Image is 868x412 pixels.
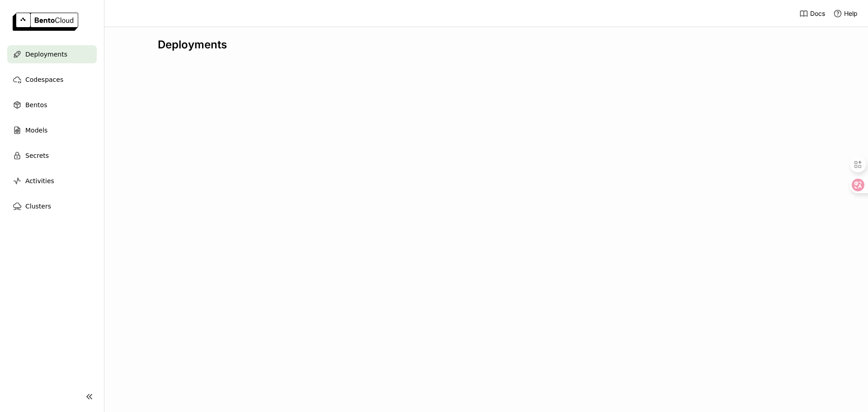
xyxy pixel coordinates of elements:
[25,175,54,186] span: Activities
[25,49,67,60] span: Deployments
[25,125,47,136] span: Models
[25,99,47,110] span: Bentos
[7,96,97,114] a: Bentos
[13,13,78,31] img: logo
[844,9,858,18] span: Help
[7,147,97,165] a: Secrets
[25,74,63,85] span: Codespaces
[810,9,825,18] span: Docs
[7,121,97,139] a: Models
[7,172,97,190] a: Activities
[7,197,97,215] a: Clusters
[25,201,51,212] span: Clusters
[799,9,825,18] a: Docs
[833,9,858,18] div: Help
[158,38,814,52] div: Deployments
[25,150,49,161] span: Secrets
